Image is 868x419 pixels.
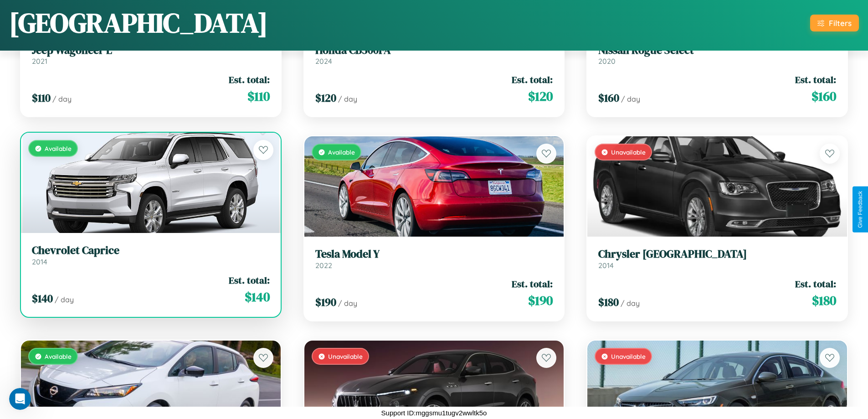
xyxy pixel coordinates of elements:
[32,90,51,105] span: $ 110
[621,299,640,308] span: / day
[598,248,836,261] h3: Chrysler [GEOGRAPHIC_DATA]
[381,407,487,419] p: Support ID: mggsmu1tugv2wwltk5o
[229,274,270,287] span: Est. total:
[328,148,355,156] span: Available
[829,18,852,28] div: Filters
[245,288,270,306] span: $ 140
[812,87,836,105] span: $ 160
[315,248,553,270] a: Tesla Model Y2022
[9,388,31,410] iframe: Intercom live chat
[9,4,268,41] h1: [GEOGRAPHIC_DATA]
[32,257,47,266] span: 2014
[857,191,863,228] div: Give Feedback
[598,90,619,105] span: $ 160
[32,291,53,306] span: $ 140
[338,299,357,308] span: / day
[315,261,332,270] span: 2022
[598,261,614,270] span: 2014
[32,44,270,66] a: Jeep Wagoneer L2021
[795,277,836,290] span: Est. total:
[328,352,363,360] span: Unavailable
[512,73,553,86] span: Est. total:
[795,73,836,86] span: Est. total:
[338,94,357,103] span: / day
[598,57,616,66] span: 2020
[247,87,270,105] span: $ 110
[512,277,553,290] span: Est. total:
[229,73,270,86] span: Est. total:
[810,15,859,31] button: Filters
[812,291,836,310] span: $ 180
[315,90,336,105] span: $ 120
[52,94,72,103] span: / day
[611,148,646,156] span: Unavailable
[598,295,619,310] span: $ 180
[32,244,270,257] h3: Chevrolet Caprice
[315,248,553,261] h3: Tesla Model Y
[45,145,72,152] span: Available
[45,352,72,360] span: Available
[598,44,836,66] a: Nissan Rogue Select2020
[598,248,836,270] a: Chrysler [GEOGRAPHIC_DATA]2014
[315,295,336,310] span: $ 190
[611,352,646,360] span: Unavailable
[528,291,553,310] span: $ 190
[315,57,332,66] span: 2024
[315,44,553,66] a: Honda CB500FA2024
[32,57,47,66] span: 2021
[55,295,74,304] span: / day
[528,87,553,105] span: $ 120
[32,244,270,266] a: Chevrolet Caprice2014
[621,94,640,103] span: / day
